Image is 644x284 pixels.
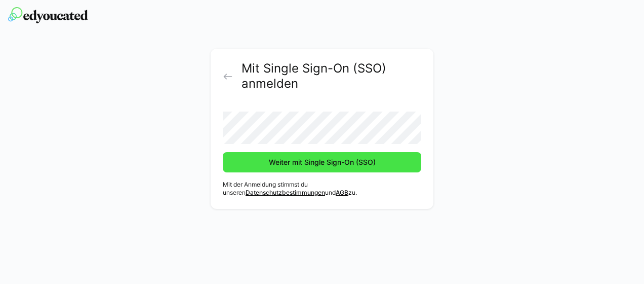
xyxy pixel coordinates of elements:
img: edyoucated [8,7,88,23]
h2: Mit Single Sign-On (SSO) anmelden [241,61,421,91]
button: Weiter mit Single Sign-On (SSO) [223,152,421,172]
a: AGB [336,189,348,196]
a: Datenschutzbestimmungen [246,189,325,196]
span: Weiter mit Single Sign-On (SSO) [267,157,377,167]
p: Mit der Anmeldung stimmst du unseren und zu. [223,181,421,197]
